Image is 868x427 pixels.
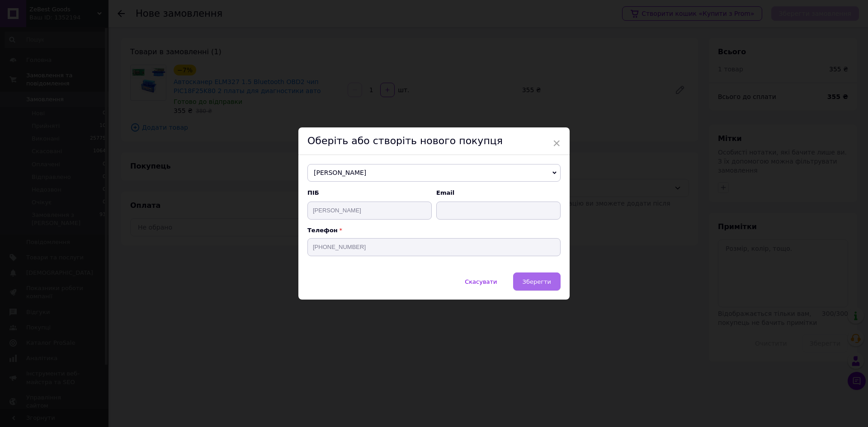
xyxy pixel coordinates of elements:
[552,136,561,151] span: ×
[465,278,497,285] span: Скасувати
[307,164,561,182] span: [PERSON_NAME]
[455,272,506,291] button: Скасувати
[307,227,561,234] p: Телефон
[298,127,570,155] div: Оберіть або створіть нового покупця
[307,238,561,256] input: +38 096 0000000
[513,272,561,291] button: Зберегти
[523,278,551,285] span: Зберегти
[436,189,561,197] span: Email
[307,189,432,197] span: ПІБ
